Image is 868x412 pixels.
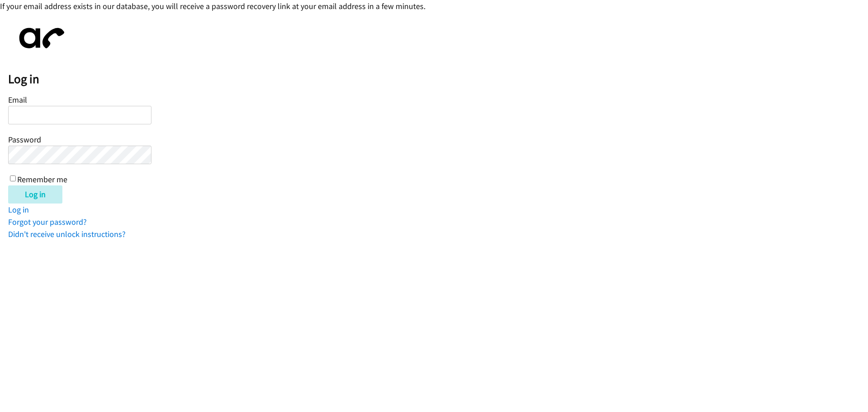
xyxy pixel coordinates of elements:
h2: Log in [8,71,868,87]
img: aphone-8a226864a2ddd6a5e75d1ebefc011f4aa8f32683c2d82f3fb0802fe031f96514.svg [8,20,71,56]
label: Email [8,95,27,105]
label: Password [8,134,41,145]
a: Forgot your password? [8,217,87,227]
input: Log in [8,185,62,204]
a: Didn't receive unlock instructions? [8,229,126,239]
label: Remember me [17,174,67,185]
a: Log in [8,204,29,215]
